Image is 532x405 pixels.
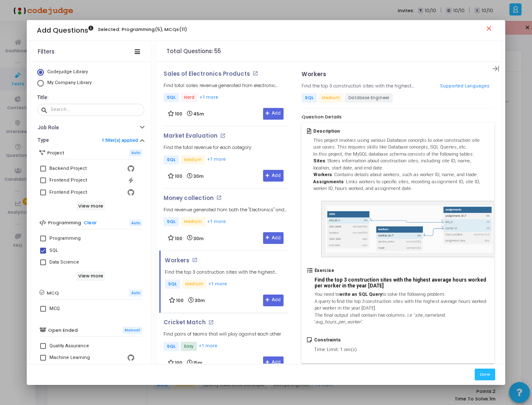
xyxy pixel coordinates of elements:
[415,313,437,318] i: site_name'
[339,292,382,297] strong: write an SQL Query
[485,25,495,35] mat-icon: close
[263,108,284,120] button: Add
[315,319,362,325] i: avg_hours_per_worker’
[263,295,284,306] button: Add
[166,48,221,55] h4: Total Questions: 55
[220,133,225,138] mat-icon: open_in_new
[37,95,142,101] h6: Title:
[49,304,60,314] div: MCQ
[98,27,187,32] h6: Selected: Programming(5), MCQs(11)
[31,134,151,147] button: Type1 filter(s) applied
[164,207,288,213] h5: Find revenue generated from both the "Electronics" and "Books" Categories
[263,232,284,244] button: Add
[164,195,214,202] p: Money collection
[313,172,332,177] strong: Workers
[192,257,197,263] mat-icon: open_in_new
[129,290,142,297] span: Auto
[175,236,182,241] span: 100
[198,342,218,350] button: +1 more
[319,93,343,103] span: Medium
[437,80,492,92] button: Supported Languages
[315,291,489,326] p: You need to to solve the following problem: A query to find the top 3 construction sites with the...
[193,111,204,117] span: 45m
[314,346,357,354] p: Time Limit: 1 sec(s)
[48,328,78,333] h6: Open Ended
[182,279,207,289] span: Medium
[345,93,393,103] span: Database Engineer
[326,205,493,253] img: 1716107067901--Screenshot%202024-05-19%20135409.png
[175,111,182,117] span: 100
[37,26,93,35] h3: Add Questions
[175,174,182,179] span: 100
[164,319,206,326] p: Cricket Match
[49,187,87,197] div: Frontend Project
[302,83,426,89] h5: Find the top 3 construction sites with the highest average hours worked per worker in the year [D...
[49,353,90,363] div: Machine Learning
[38,49,54,55] div: Filters
[47,290,59,296] h6: MCQ
[41,106,51,114] mat-icon: search
[164,145,251,150] h5: Find the total revenue for each category
[76,201,105,210] h6: View more
[31,121,151,134] button: Job Role
[51,107,141,112] input: Search...
[253,71,258,76] mat-icon: open_in_new
[216,195,222,200] mat-icon: open_in_new
[263,170,284,182] button: Add
[38,125,59,131] h6: Job Role
[102,138,138,143] a: 1 filter(s) applied
[302,71,326,78] p: Workers
[181,155,205,164] span: Medium
[129,149,142,156] span: Auto
[193,360,202,366] span: 15m
[207,218,226,226] button: +1 more
[49,341,89,351] div: Quality Assurance
[176,298,184,303] span: 100
[47,150,64,156] h6: Project
[315,277,489,289] h3: Find the top 3 construction sites with the highest average hours worked per worker in the year [D...
[475,369,495,380] button: Done
[181,342,197,351] span: Easy
[181,93,198,102] span: Hard
[302,93,317,103] span: SQL
[49,257,79,267] div: Data Science
[193,174,204,179] span: 30m
[164,71,250,77] p: Sales of Electronics Products
[263,356,284,368] button: Add
[175,360,182,366] span: 100
[47,80,92,85] span: My Company Library
[164,93,179,102] span: SQL
[207,156,226,164] button: +1 more
[208,280,228,288] button: +1 more
[313,179,344,185] strong: Assignments
[48,220,81,226] h6: Programming
[164,342,179,351] span: SQL
[165,269,288,275] h5: Find the top 3 construction sites with the highest average hours worked per worker in the year [D...
[164,217,179,226] span: SQL
[193,236,204,241] span: 30m
[49,233,81,244] div: Programming
[302,113,342,120] span: Question Details
[47,69,88,74] span: Codejudge Library
[181,217,205,226] span: Medium
[49,175,87,185] div: Frontend Project
[165,257,189,264] p: Workers
[314,337,357,343] h5: Constraints
[164,83,288,88] h5: Find total sales revenue generated from electronic products
[129,220,142,227] span: Auto
[37,69,144,88] mat-radio-group: Select Library
[76,272,105,281] h6: View more
[164,133,217,139] p: Market Evaluation
[49,246,58,256] div: SQL
[38,137,49,144] h6: Type
[315,268,489,273] h5: Exercise
[165,279,180,289] span: SQL
[164,155,179,164] span: SQL
[313,128,489,134] h5: Description
[313,137,489,192] p: This project involves using various Database concepts to solve construction site use cases. This ...
[84,220,97,226] a: Clear
[208,320,214,325] mat-icon: open_in_new
[164,331,281,337] h5: Find pairs of teams that will play against each other
[199,94,219,102] button: +1 more
[123,327,142,334] span: Manual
